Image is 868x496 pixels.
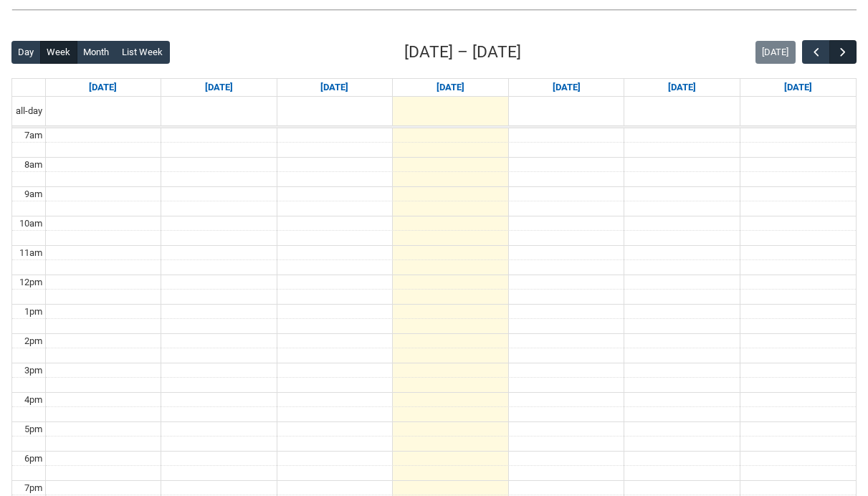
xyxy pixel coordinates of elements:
[202,79,236,96] a: Go to September 8, 2025
[22,422,45,437] div: 5pm
[13,104,45,118] span: all-day
[16,216,45,231] div: 10am
[22,158,45,172] div: 8am
[318,79,351,96] a: Go to September 9, 2025
[40,41,77,64] button: Week
[22,128,45,143] div: 7am
[77,41,116,64] button: Month
[22,187,45,201] div: 9am
[550,79,583,96] a: Go to September 11, 2025
[434,79,467,96] a: Go to September 10, 2025
[781,79,815,96] a: Go to September 13, 2025
[22,452,45,466] div: 6pm
[11,2,857,16] img: REDU_GREY_LINE
[22,363,45,378] div: 3pm
[22,481,45,495] div: 7pm
[16,246,45,260] div: 11am
[11,41,41,64] button: Day
[22,334,45,348] div: 2pm
[665,79,699,96] a: Go to September 12, 2025
[404,40,521,65] h2: [DATE] – [DATE]
[802,40,829,64] button: Previous Week
[22,305,45,319] div: 1pm
[755,41,796,64] button: [DATE]
[16,275,45,290] div: 12pm
[86,79,120,96] a: Go to September 7, 2025
[22,393,45,407] div: 4pm
[829,40,857,64] button: Next Week
[115,41,170,64] button: List Week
